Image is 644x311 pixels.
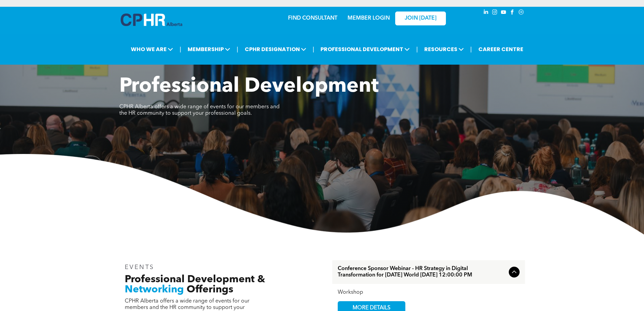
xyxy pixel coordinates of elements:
div: Workshop [338,289,520,296]
span: MEMBERSHIP [186,43,232,55]
li: | [180,42,181,56]
a: facebook [509,8,516,18]
span: CPHR Alberta offers a wide range of events for our members and the HR community to support your p... [119,104,280,116]
li: | [237,42,238,56]
span: PROFESSIONAL DEVELOPMENT [318,43,412,55]
li: | [313,42,314,56]
a: MEMBER LOGIN [348,16,390,21]
span: RESOURCES [422,43,466,55]
a: linkedin [482,8,490,18]
li: | [470,42,472,56]
li: | [416,42,418,56]
a: instagram [491,8,499,18]
span: Networking [125,285,184,295]
a: Social network [518,8,525,18]
span: JOIN [DATE] [405,15,436,22]
span: Offerings [187,285,233,295]
span: Conference Sponsor Webinar - HR Strategy in Digital Transformation for [DATE] World [DATE] 12:00:... [338,266,506,279]
span: WHO WE ARE [129,43,175,55]
a: FIND CONSULTANT [288,16,337,21]
span: Professional Development & [125,274,265,285]
span: Professional Development [119,76,379,97]
span: CPHR DESIGNATION [243,43,308,55]
a: CAREER CENTRE [476,43,525,55]
span: EVENTS [125,264,155,270]
a: youtube [500,8,507,18]
a: JOIN [DATE] [395,12,446,25]
img: A blue and white logo for cp alberta [121,14,182,26]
